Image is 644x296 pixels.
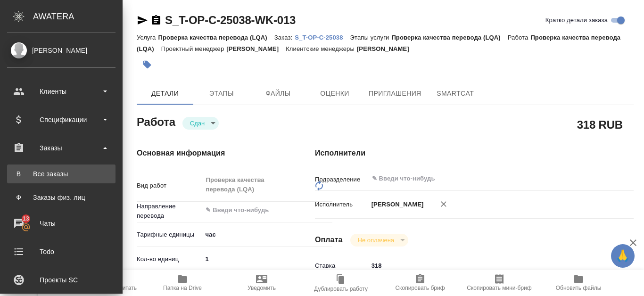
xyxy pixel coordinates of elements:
div: Проекты SC [7,273,116,287]
div: Сдан [350,234,408,247]
span: Детали [142,88,188,99]
h2: 318 RUB [577,116,623,132]
h4: Исполнители [315,148,634,159]
span: Дублировать работу [314,286,368,292]
button: Сдан [187,119,207,127]
input: ✎ Введи что-нибудь [205,205,298,216]
div: Заказы [7,141,116,155]
a: ФЗаказы физ. лиц [7,188,116,207]
p: Ставка [315,261,368,271]
input: ✎ Введи что-нибудь [368,259,607,272]
a: S_T-OP-C-25038-WK-013 [165,14,296,26]
button: Скопировать ссылку [150,15,162,26]
p: Проектный менеджер [161,45,226,52]
button: Open [327,209,329,211]
p: Услуга [137,34,158,41]
span: SmartCat [433,88,478,99]
div: Все заказы [12,169,111,179]
p: [PERSON_NAME] [226,45,286,52]
p: Проверка качества перевода (LQA) [391,34,507,41]
h2: Работа [137,113,175,130]
p: [PERSON_NAME] [368,200,424,209]
button: 🙏 [611,244,635,268]
span: Приглашения [369,88,421,99]
span: Скопировать бриф [395,285,445,291]
span: 🙏 [615,246,631,266]
a: S_T-OP-C-25038 [295,33,350,41]
div: Todo [7,245,116,259]
button: Удалить исполнителя [433,194,454,214]
p: Работа [508,34,531,41]
div: Заказы физ. лиц [12,193,111,202]
a: Проекты SC [2,268,120,292]
a: Todo [2,240,120,263]
button: Не оплачена [355,236,397,244]
span: Файлы [256,88,301,99]
h4: Основная информация [137,148,277,159]
div: Клиенты [7,84,116,99]
div: Чаты [7,216,116,230]
span: Кратко детали заказа [545,16,608,25]
span: Скопировать мини-бриф [467,285,531,291]
button: Скопировать бриф [380,270,460,296]
p: Вид работ [137,181,202,190]
button: Дублировать работу [301,270,380,296]
a: 13Чаты [2,212,120,235]
span: Папка на Drive [163,285,202,291]
a: ВВсе заказы [7,164,116,183]
button: Open [602,178,604,180]
input: ✎ Введи что-нибудь [371,173,573,184]
button: Папка на Drive [143,270,222,296]
span: Этапы [199,88,244,99]
p: Направление перевода [137,202,202,221]
p: Этапы услуги [350,34,392,41]
span: 13 [17,214,35,223]
p: [PERSON_NAME] [357,45,416,52]
div: Спецификации [7,113,116,127]
button: Уведомить [222,270,301,296]
p: Кол-во единиц [137,255,202,264]
p: Проверка качества перевода (LQA) [158,34,274,41]
input: ✎ Введи что-нибудь [202,252,332,266]
p: Тарифные единицы [137,230,202,239]
span: Оценки [312,88,357,99]
div: AWATERA [33,7,123,26]
div: час [202,227,332,243]
p: Клиентские менеджеры [286,45,357,52]
div: Сдан [182,117,219,130]
span: Уведомить [248,285,276,291]
button: Добавить тэг [137,54,157,75]
p: S_T-OP-C-25038 [295,34,350,41]
p: Подразделение [315,175,368,184]
p: Исполнитель [315,200,368,209]
p: Заказ: [274,34,295,41]
button: Скопировать мини-бриф [460,270,539,296]
button: Обновить файлы [539,270,618,296]
div: [PERSON_NAME] [7,45,116,56]
span: Обновить файлы [556,285,602,291]
button: Скопировать ссылку для ЯМессенджера [137,15,148,26]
